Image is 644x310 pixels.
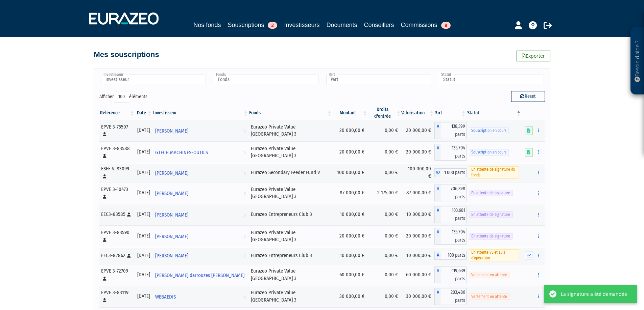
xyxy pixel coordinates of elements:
span: A [434,228,441,245]
td: 20 000,00 € [401,141,434,163]
span: En attente de signature [469,190,512,196]
span: A [434,206,441,223]
span: A [434,144,441,161]
a: [PERSON_NAME] [152,249,248,262]
a: Investisseurs [284,20,319,30]
div: [DATE] [137,232,150,239]
a: Commissions8 [401,20,451,30]
th: Investisseur: activer pour trier la colonne par ordre croissant [152,106,248,120]
div: EPVE 3-10473 [101,186,133,200]
div: [DATE] [137,127,150,134]
div: A - Eurazeo Entrepreneurs Club 3 [434,251,467,260]
span: 419,639 parts [441,266,467,283]
div: Eurazeo Private Value [GEOGRAPHIC_DATA] 3 [251,186,330,200]
span: [PERSON_NAME] [155,209,188,221]
span: WEBAEDIS [155,291,176,303]
td: 0,00 € [368,141,401,163]
th: Valorisation: activer pour trier la colonne par ordre croissant [401,106,434,120]
i: [Français] Personne physique [103,238,106,242]
span: 203,486 parts [441,288,467,305]
div: A - Eurazeo Private Value Europe 3 [434,288,467,305]
div: EPVE 3-72709 [101,267,133,282]
div: EPVE 3-83588 [101,145,133,160]
div: EPVE 3-75507 [101,123,133,138]
td: 100 000,00 € [332,163,368,182]
label: Afficher éléments [99,91,147,103]
i: Voir l'investisseur [243,146,246,159]
span: Souscription en cours [469,128,509,134]
a: Souscriptions2 [228,20,277,31]
a: [PERSON_NAME] darrouzes [PERSON_NAME] [152,268,248,282]
span: [PERSON_NAME] [155,167,188,179]
td: 20 000,00 € [401,225,434,247]
a: Nos fonds [193,20,221,30]
div: Eurazeo Private Value [GEOGRAPHIC_DATA] 3 [251,145,330,160]
div: A - Eurazeo Private Value Europe 3 [434,144,467,161]
th: Fonds: activer pour trier la colonne par ordre croissant [248,106,332,120]
span: 1 000 parts [441,168,467,177]
span: En attente de signature du fonds [469,166,519,178]
div: EPVE 3-83119 [101,289,133,304]
a: [PERSON_NAME] [152,229,248,243]
i: [Français] Personne physique [103,195,106,199]
td: 10 000,00 € [332,247,368,264]
div: [DATE] [137,169,150,176]
a: WEBAEDIS [152,290,248,303]
th: Référence : activer pour trier la colonne par ordre croissant [99,106,135,120]
td: 100 000,00 € [401,163,434,182]
th: Date: activer pour trier la colonne par ordre croissant [135,106,152,120]
a: Exporter [517,51,550,61]
span: 103,681 parts [441,206,467,223]
span: [PERSON_NAME] darrouzes [PERSON_NAME] [155,269,244,282]
span: 100 parts [441,251,467,260]
div: Eurazeo Private Value [GEOGRAPHIC_DATA] 3 [251,123,330,138]
a: GTECH MACHINES-OUTILS [152,145,248,159]
i: Voir l'investisseur [243,230,246,243]
td: 30 000,00 € [401,286,434,307]
td: 0,00 € [368,163,401,182]
td: 20 000,00 € [401,120,434,141]
div: EEC3-82862 [101,252,133,259]
div: Eurazeo Private Value [GEOGRAPHIC_DATA] 3 [251,229,330,244]
div: Eurazeo Private Value [GEOGRAPHIC_DATA] 3 [251,289,330,304]
i: [Français] Personne physique [103,298,106,302]
span: [PERSON_NAME] [155,187,188,200]
td: 60 000,00 € [332,264,368,286]
div: Eurazeo Secondary Feeder Fund V [251,169,330,176]
div: A - Eurazeo Private Value Europe 3 [434,122,467,139]
span: A [434,122,441,139]
span: A [434,185,441,201]
select: Afficheréléments [114,91,129,103]
a: Documents [327,20,357,30]
span: GTECH MACHINES-OUTILS [155,146,208,159]
div: Eurazeo Private Value [GEOGRAPHIC_DATA] 3 [251,267,330,282]
span: A2 [434,168,441,177]
td: 60 000,00 € [401,264,434,286]
span: 8 [441,22,451,29]
i: [Français] Personne physique [103,277,106,281]
div: [DATE] [137,293,150,300]
a: Conseillers [364,20,394,30]
span: A [434,266,441,283]
td: 0,00 € [368,264,401,286]
i: [Français] Personne physique [103,132,106,136]
td: 87 000,00 € [401,182,434,204]
td: 2 175,00 € [368,182,401,204]
div: [DATE] [137,189,150,196]
span: 135,704 parts [441,144,467,161]
a: [PERSON_NAME] [152,186,248,200]
i: [Français] Personne physique [127,254,131,258]
span: Souscription en cours [469,149,509,156]
th: Part: activer pour trier la colonne par ordre croissant [434,106,467,120]
i: Voir l'investisseur [243,291,246,303]
span: [PERSON_NAME] [155,230,188,243]
span: 135,704 parts [441,228,467,245]
i: Voir l'investisseur [243,209,246,221]
td: 30 000,00 € [332,286,368,307]
td: 0,00 € [368,225,401,247]
div: [DATE] [137,148,150,156]
div: A - Eurazeo Entrepreneurs Club 3 [434,206,467,223]
span: 706,398 parts [441,185,467,201]
a: [PERSON_NAME] [152,166,248,179]
span: En attente VL et avis d'opération [469,249,519,261]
